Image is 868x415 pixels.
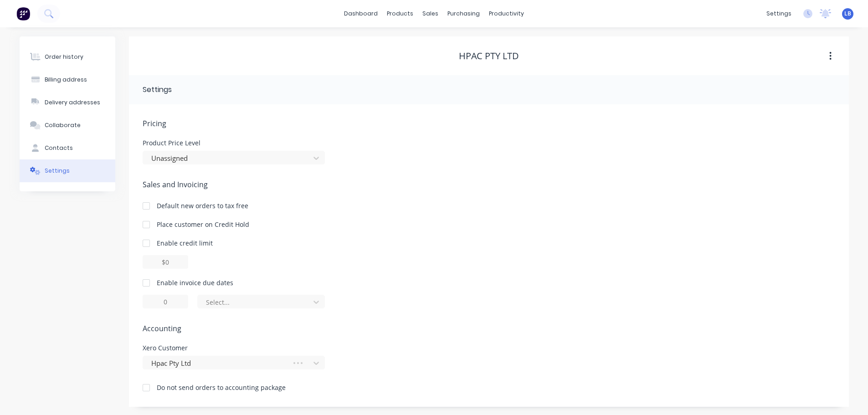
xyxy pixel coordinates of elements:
[143,118,835,129] span: Pricing
[418,7,443,20] div: sales
[20,68,115,91] button: Billing address
[206,297,304,307] div: Select...
[157,278,233,287] div: Enable invoice due dates
[143,84,172,95] div: Settings
[484,7,529,20] div: productivity
[20,46,115,68] button: Order history
[157,238,213,248] div: Enable credit limit
[20,91,115,114] button: Delivery addresses
[382,7,418,20] div: products
[45,53,83,61] div: Order history
[45,121,81,129] div: Collaborate
[20,137,115,159] button: Contacts
[143,255,188,269] input: $0
[157,383,286,392] div: Do not send orders to accounting package
[20,114,115,137] button: Collaborate
[443,7,484,20] div: purchasing
[844,10,851,18] span: LB
[339,7,382,20] a: dashboard
[143,140,325,146] div: Product Price Level
[143,179,835,190] span: Sales and Invoicing
[459,51,519,61] div: Hpac Pty Ltd
[45,144,73,152] div: Contacts
[157,220,249,229] div: Place customer on Credit Hold
[16,7,30,20] img: Factory
[143,323,835,334] span: Accounting
[45,98,100,107] div: Delivery addresses
[20,159,115,182] button: Settings
[143,295,188,308] input: 0
[762,7,796,20] div: settings
[45,76,87,84] div: Billing address
[143,345,325,351] div: Xero Customer
[45,167,70,175] div: Settings
[157,201,248,210] div: Default new orders to tax free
